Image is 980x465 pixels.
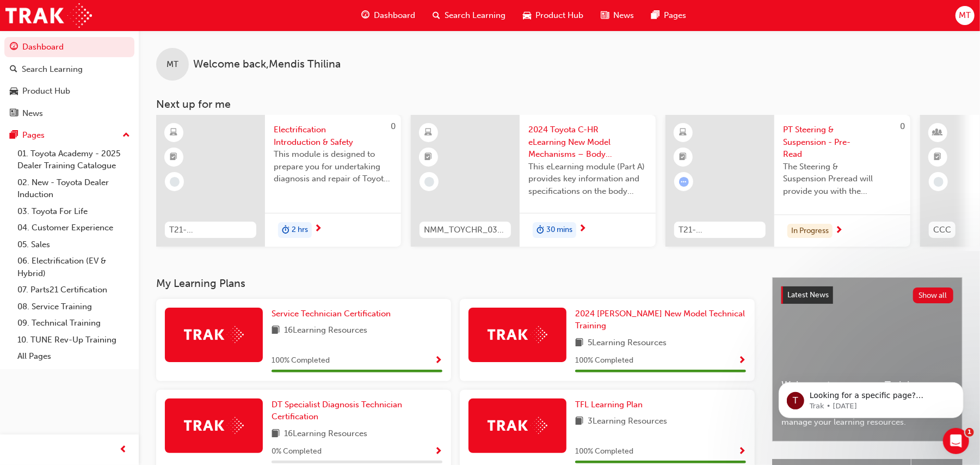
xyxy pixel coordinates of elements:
a: All Pages [13,348,134,365]
button: Pages [4,125,134,145]
div: Product Hub [22,85,70,97]
iframe: Intercom notifications message [762,359,980,436]
span: NMM_TOYCHR_032024_MODULE_3 [424,224,507,236]
span: Show Progress [434,447,442,457]
span: learningRecordVerb_NONE-icon [424,177,434,187]
span: Show Progress [434,356,442,366]
span: Show Progress [738,447,746,457]
span: 2024 Toyota C-HR eLearning New Model Mechanisms – Body Electrical – Part A (Module 3) [528,124,647,161]
span: Latest News [787,290,829,299]
span: next-icon [578,224,587,234]
span: learningResourceType_INSTRUCTOR_LED-icon [934,126,942,140]
a: Product Hub [4,81,134,101]
a: car-iconProduct Hub [514,4,592,27]
span: Pages [664,9,686,22]
span: pages-icon [651,9,660,22]
span: learningRecordVerb_NONE-icon [170,177,180,187]
span: Show Progress [738,356,746,366]
span: book-icon [272,427,280,441]
span: Service Technician Certification [272,309,391,319]
span: booktick-icon [425,150,433,164]
span: Search Learning [445,9,506,22]
button: Show Progress [738,354,746,368]
a: NMM_TOYCHR_032024_MODULE_32024 Toyota C-HR eLearning New Model Mechanisms – Body Electrical – Par... [411,115,656,247]
span: T21-PTCH_SS_PRE_READ [679,224,761,236]
span: prev-icon [120,443,128,457]
span: Product Hub [535,9,583,22]
span: booktick-icon [170,150,178,164]
a: 10. TUNE Rev-Up Training [13,332,134,348]
span: 16 Learning Resources [284,427,367,441]
span: search-icon [433,9,440,22]
a: news-iconNews [592,4,643,27]
div: Pages [22,129,45,142]
a: 08. Service Training [13,298,134,315]
img: Trak [5,3,92,28]
span: car-icon [10,87,18,96]
span: next-icon [314,224,322,234]
button: DashboardSearch LearningProduct HubNews [4,35,134,125]
button: Show all [913,287,954,303]
span: This eLearning module (Part A) provides key information and specifications on the body electrical... [528,161,647,198]
a: 05. Sales [13,236,134,253]
div: In Progress [787,224,833,238]
span: search-icon [10,65,17,75]
a: 0T21-FOD_HVIS_PREREQElectrification Introduction & SafetyThis module is designed to prepare you f... [156,115,401,247]
img: Trak [488,417,547,434]
span: guage-icon [361,9,369,22]
span: car-icon [523,9,531,22]
a: News [4,103,134,124]
span: book-icon [575,336,583,350]
a: DT Specialist Diagnosis Technician Certification [272,399,442,423]
a: pages-iconPages [643,4,695,27]
span: 100 % Completed [575,354,633,367]
span: The Steering & Suspension Preread will provide you with the Knowledge and Understanding to succes... [783,161,902,198]
div: Search Learning [22,63,83,76]
button: Show Progress [434,354,442,368]
button: Show Progress [738,445,746,458]
a: 03. Toyota For Life [13,203,134,220]
span: 2 hrs [292,224,308,236]
span: booktick-icon [934,150,942,164]
span: 0 % Completed [272,445,322,458]
button: MT [956,6,975,25]
span: book-icon [272,324,280,338]
span: T21-FOD_HVIS_PREREQ [169,224,252,236]
span: learningRecordVerb_ATTEMPT-icon [679,177,689,187]
a: search-iconSearch Learning [424,4,514,27]
span: learningRecordVerb_NONE-icon [934,177,944,187]
span: 100 % Completed [272,354,330,367]
span: learningResourceType_ELEARNING-icon [680,126,687,140]
span: duration-icon [537,223,544,237]
div: News [22,107,43,120]
span: Dashboard [374,9,415,22]
span: pages-icon [10,131,18,140]
span: CCC [933,224,951,236]
a: 02. New - Toyota Dealer Induction [13,174,134,203]
span: next-icon [835,226,843,236]
a: 04. Customer Experience [13,219,134,236]
span: 30 mins [546,224,572,236]
span: learningResourceType_ELEARNING-icon [425,126,433,140]
span: 3 Learning Resources [588,415,667,429]
span: MT [959,9,971,22]
a: Search Learning [4,59,134,79]
a: guage-iconDashboard [353,4,424,27]
a: Dashboard [4,37,134,57]
a: 07. Parts21 Certification [13,282,134,298]
span: PT Steering & Suspension - Pre-Read [783,124,902,161]
span: 0 [391,121,396,131]
span: Welcome back , Mendis Thilina [193,58,341,71]
span: Electrification Introduction & Safety [274,124,392,148]
h3: My Learning Plans [156,277,755,290]
span: booktick-icon [680,150,687,164]
span: 100 % Completed [575,445,633,458]
a: TFL Learning Plan [575,399,647,411]
a: Latest NewsShow allWelcome to your new Training Resource CentreRevolutionise the way you access a... [772,277,963,442]
img: Trak [184,326,244,343]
